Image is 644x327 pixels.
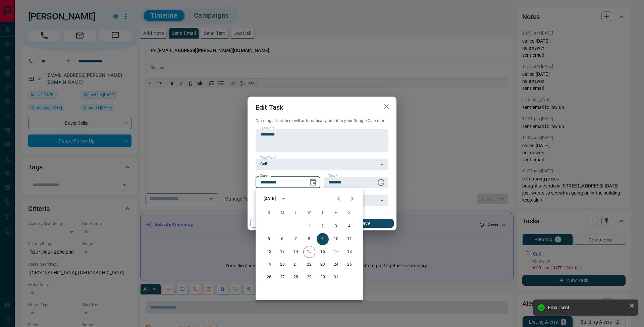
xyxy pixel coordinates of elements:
button: 7 [290,233,302,245]
button: 22 [303,259,315,271]
label: Task Type [260,156,276,160]
button: Next month [345,192,359,205]
button: Cancel [250,219,308,228]
button: 16 [317,246,329,258]
span: Thursday [317,206,329,220]
button: Previous month [332,192,345,205]
button: 3 [330,220,342,232]
button: 29 [303,271,315,283]
button: 13 [276,246,288,258]
p: Creating a task here will automatically add it to your Google Calendar. [256,118,388,124]
button: 31 [330,271,342,283]
button: 8 [303,233,315,245]
button: 14 [290,246,302,258]
span: Monday [276,206,288,220]
span: Wednesday [303,206,315,220]
button: Choose date, selected date is Oct 9, 2025 [306,176,320,189]
button: 2 [317,220,329,232]
button: 24 [330,259,342,271]
button: 17 [330,246,342,258]
button: 9 [317,233,329,245]
span: Tuesday [290,206,302,220]
h2: Edit Task [248,97,291,118]
label: Date [260,174,269,178]
label: Task Note [260,126,274,130]
button: 19 [263,259,275,271]
span: Friday [330,206,342,220]
button: 27 [276,271,288,283]
button: 26 [263,271,275,283]
div: [DATE] [264,196,276,202]
button: 18 [343,246,356,258]
button: 12 [263,246,275,258]
button: 10 [330,233,342,245]
div: Email sent [548,305,627,310]
button: 25 [343,259,356,271]
span: Saturday [343,206,356,220]
button: 30 [317,271,329,283]
div: Call [256,159,388,170]
button: 21 [290,259,302,271]
button: 28 [290,271,302,283]
button: Save [336,219,394,228]
span: Sunday [263,206,275,220]
label: Time [328,174,337,178]
button: 1 [303,220,315,232]
button: 20 [276,259,288,271]
button: 6 [276,233,288,245]
button: 23 [317,259,329,271]
button: Choose time, selected time is 6:00 AM [374,176,388,189]
button: 11 [343,233,356,245]
button: 15 [303,246,315,258]
button: 4 [343,220,356,232]
button: 5 [263,233,275,245]
button: calendar view is open, switch to year view [278,193,289,204]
